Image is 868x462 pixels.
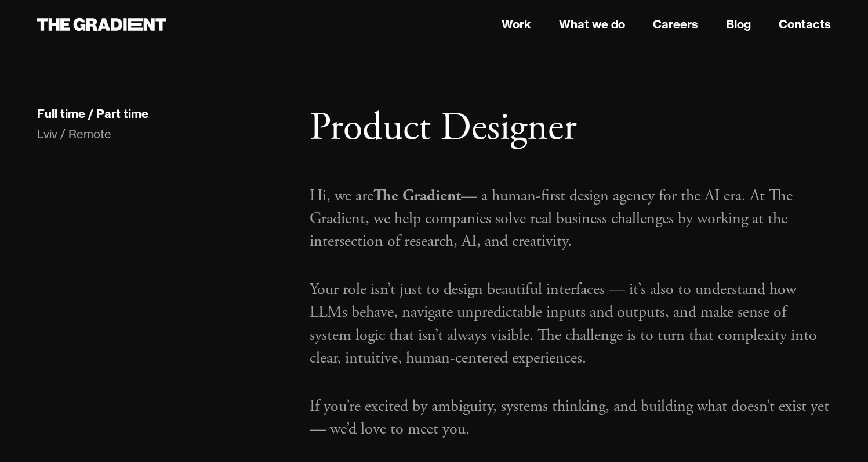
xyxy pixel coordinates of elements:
p: If you’re excited by ambiguity, systems thinking, and building what doesn’t exist yet — we’d love... [310,395,831,440]
strong: The Gradient [373,185,461,206]
p: Hi, we are — a human-first design agency for the AI era. At The Gradient, we help companies solve... [310,185,831,253]
a: Blog [726,16,751,33]
a: Careers [653,16,698,33]
a: Work [502,16,531,33]
p: Your role isn’t just to design beautiful interfaces — it’s also to understand how LLMs behave, na... [310,278,831,370]
a: Contacts [779,16,831,33]
div: Lviv / Remote [37,126,286,142]
a: What we do [559,16,625,33]
div: Full time / Part time [37,106,148,121]
h1: Product Designer [310,105,831,152]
